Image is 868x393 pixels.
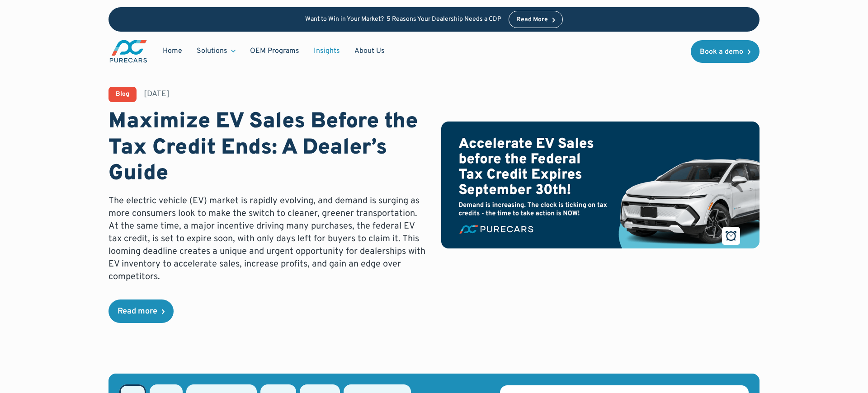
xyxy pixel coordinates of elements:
a: Read More [509,11,563,28]
a: About Us [347,42,392,60]
p: The electric vehicle (EV) market is rapidly evolving, and demand is surging as more consumers loo... [108,195,427,283]
a: Book a demo [691,40,759,63]
a: main [108,39,148,64]
a: OEM Programs [243,42,307,60]
div: Read More [516,17,548,23]
div: Read more [118,308,157,316]
p: Want to Win in Your Market? 5 Reasons Your Dealership Needs a CDP [305,16,501,23]
img: purecars logo [108,39,148,64]
a: Insights [307,42,347,60]
a: Home [156,42,189,60]
a: Read more [108,299,174,323]
div: Book a demo [700,48,743,56]
div: Solutions [197,46,227,56]
div: Blog [116,91,129,98]
h1: Maximize EV Sales Before the Tax Credit Ends: A Dealer’s Guide [108,109,427,187]
div: [DATE] [144,89,170,100]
